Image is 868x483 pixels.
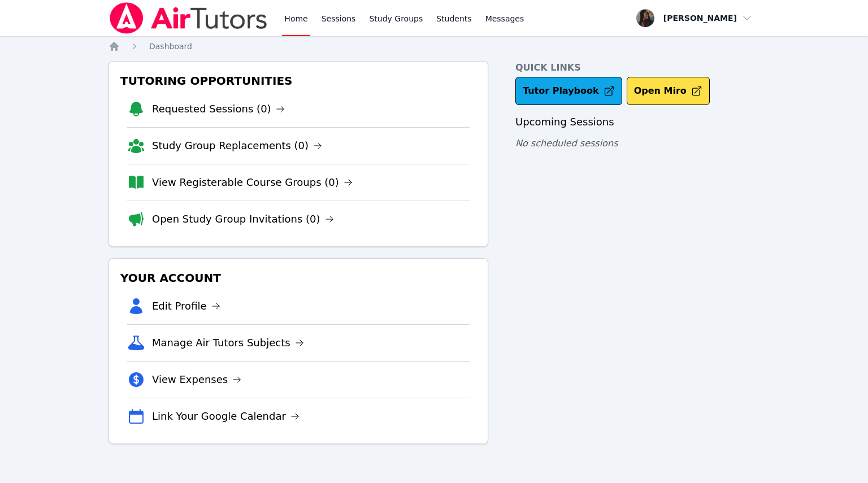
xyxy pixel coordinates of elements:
[149,41,192,52] a: Dashboard
[152,175,353,190] a: View Registerable Course Groups (0)
[152,408,300,424] a: Link Your Google Calendar
[149,42,192,51] span: Dashboard
[152,211,334,227] a: Open Study Group Invitations (0)
[515,114,759,130] h3: Upcoming Sessions
[152,138,322,154] a: Study Group Replacements (0)
[515,138,618,149] span: No scheduled sessions
[108,2,268,34] img: Air Tutors
[627,77,710,105] button: Open Miro
[515,77,622,105] a: Tutor Playbook
[118,268,479,288] h3: Your Account
[108,41,759,52] nav: Breadcrumb
[152,101,285,117] a: Requested Sessions (0)
[515,61,759,75] h4: Quick Links
[485,13,524,24] span: Messages
[152,298,220,314] a: Edit Profile
[118,71,479,91] h3: Tutoring Opportunities
[152,372,241,388] a: View Expenses
[152,335,304,351] a: Manage Air Tutors Subjects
